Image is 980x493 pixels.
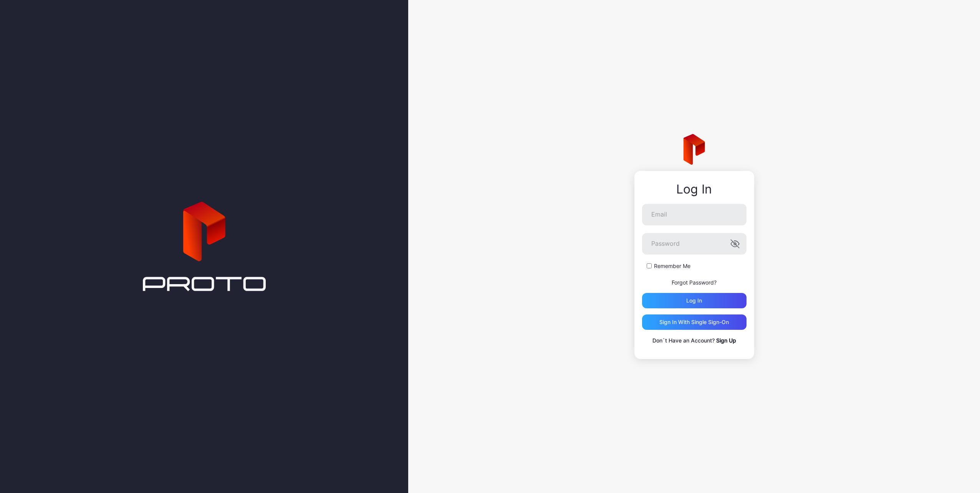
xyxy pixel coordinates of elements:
button: Sign in With Single Sign-On [642,314,747,330]
div: Sign in With Single Sign-On [659,319,729,325]
a: Forgot Password? [672,279,717,286]
a: Sign Up [716,337,736,344]
p: Don`t Have an Account? [642,336,747,345]
input: Email [642,204,747,225]
div: Log in [686,298,702,304]
div: Log In [642,182,747,196]
button: Password [730,239,740,248]
label: Remember Me [654,262,690,270]
input: Password [642,233,747,255]
button: Log in [642,293,747,308]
